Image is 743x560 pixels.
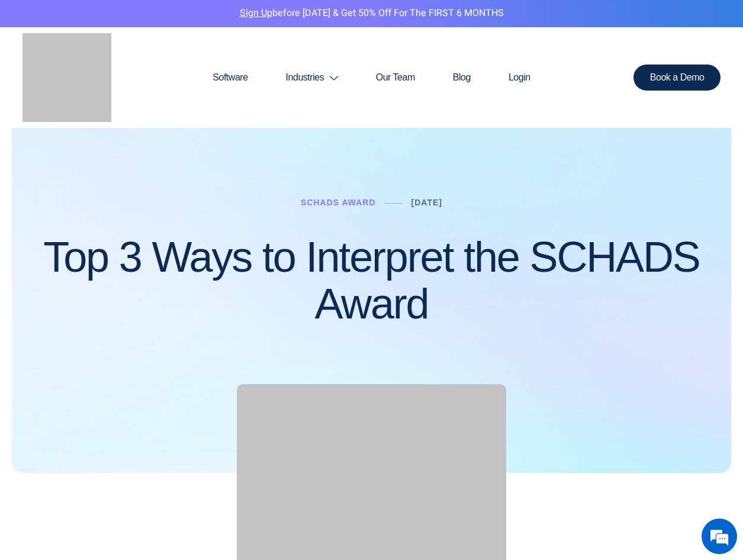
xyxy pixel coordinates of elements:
[301,198,376,207] a: Schads Award
[357,49,434,106] a: Our Team
[650,73,705,82] span: Book a Demo
[9,6,734,21] p: before [DATE] & Get 50% Off for the FIRST 6 MONTHS
[267,49,357,106] a: Industries
[24,234,719,327] h1: Top 3 Ways to Interpret the SCHADS Award
[411,198,442,207] a: [DATE]
[194,49,266,106] a: Software
[633,65,721,91] a: Book a Demo
[490,49,549,106] a: Login
[434,49,490,106] a: Blog
[240,6,272,20] a: Sign Up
